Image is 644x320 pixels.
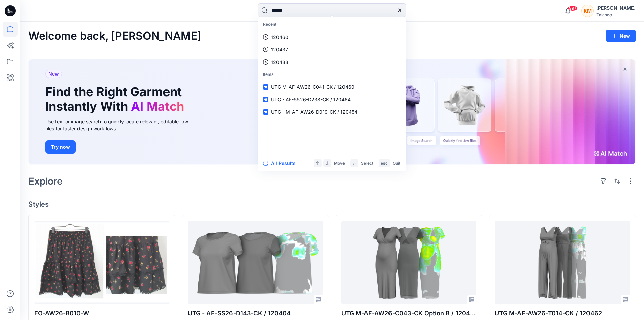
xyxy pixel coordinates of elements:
[131,99,184,114] span: AI Match
[188,308,323,318] p: UTG - AF-SS26-D143-CK / 120404
[259,68,405,81] p: Items
[259,106,405,118] a: UTG - M-AF-AW26-D019-CK / 120454
[334,160,345,167] p: Move
[606,30,636,42] button: New
[188,221,323,304] a: UTG - AF-SS26-D143-CK / 120404
[259,18,405,31] p: Recent
[271,97,351,102] span: UTG - AF-SS26-D238-CK / 120464
[341,221,477,304] a: UTG M-AF-AW26-C043-CK Option B / 120461
[259,93,405,106] a: UTG - AF-SS26-D238-CK / 120464
[495,308,630,318] p: UTG M-AF-AW26-T014-CK / 120462
[28,200,636,208] h4: Styles
[263,159,300,167] button: All Results
[259,43,405,56] a: 120437
[28,176,63,187] h2: Explore
[259,31,405,43] a: 120460
[271,34,288,41] p: 120460
[34,308,170,318] p: EO-AW26-B010-W
[271,84,354,90] span: UTG M-AF-AW26-C041-CK / 120460
[48,70,59,78] span: New
[381,160,388,167] p: esc
[596,12,636,17] div: Zalando
[393,160,400,167] p: Quit
[581,5,594,17] div: KM
[259,81,405,93] a: UTG M-AF-AW26-C041-CK / 120460
[45,140,76,154] button: Try now
[495,221,630,304] a: UTG M-AF-AW26-T014-CK / 120462
[28,30,201,42] h2: Welcome back, [PERSON_NAME]
[259,56,405,68] a: 120433
[271,59,288,66] p: 120433
[271,46,288,53] p: 120437
[568,6,578,11] span: 99+
[34,221,170,304] a: EO-AW26-B010-W
[361,160,373,167] p: Select
[45,85,187,114] h1: Find the Right Garment Instantly With
[596,4,636,12] div: [PERSON_NAME]
[271,109,357,115] span: UTG - M-AF-AW26-D019-CK / 120454
[341,308,477,318] p: UTG M-AF-AW26-C043-CK Option B / 120461
[45,118,198,132] div: Use text or image search to quickly locate relevant, editable .bw files for faster design workflows.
